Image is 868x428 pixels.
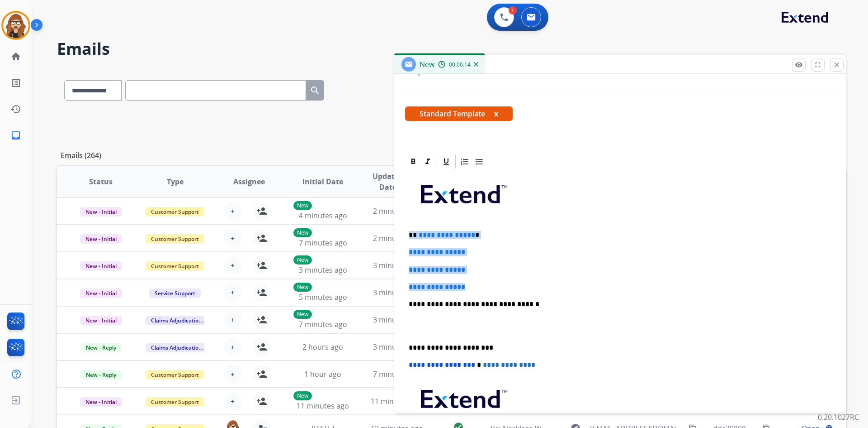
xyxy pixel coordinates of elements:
[373,206,421,216] span: 2 minutes ago
[299,211,347,221] span: 4 minutes ago
[80,289,122,298] span: New - Initial
[299,319,347,329] span: 7 minutes ago
[149,289,201,298] span: Service Support
[10,130,21,141] mat-icon: inbox
[833,61,841,69] mat-icon: close
[10,77,21,88] mat-icon: list_alt
[405,106,513,121] span: Standard Template
[297,401,349,411] span: 11 minutes ago
[224,338,242,356] button: +
[146,370,204,380] span: Customer Support
[80,316,122,325] span: New - Initial
[256,260,267,271] mat-icon: person_add
[293,228,312,237] p: New
[373,369,421,379] span: 7 minutes ago
[231,206,235,216] span: +
[146,234,204,244] span: Customer Support
[224,311,242,329] button: +
[146,397,204,407] span: Customer Support
[373,260,421,270] span: 3 minutes ago
[167,176,184,187] span: Type
[299,292,347,302] span: 5 minutes ago
[310,85,321,96] mat-icon: search
[256,233,267,244] mat-icon: person_add
[231,396,235,407] span: +
[231,341,235,352] span: +
[10,51,21,62] mat-icon: home
[231,287,235,298] span: +
[256,341,267,352] mat-icon: person_add
[57,150,105,161] p: Emails (264)
[302,342,343,352] span: 2 hours ago
[80,261,122,271] span: New - Initial
[458,155,472,168] div: Ordered List
[80,343,122,352] span: New - Reply
[421,155,434,168] div: Italic
[373,288,421,298] span: 3 minutes ago
[256,396,267,407] mat-icon: person_add
[368,171,409,192] span: Updated Date
[795,61,803,69] mat-icon: remove_red_eye
[371,396,423,406] span: 11 minutes ago
[299,265,347,275] span: 3 minutes ago
[224,392,242,410] button: +
[231,369,235,380] span: +
[224,202,242,220] button: +
[373,233,421,243] span: 2 minutes ago
[472,155,486,168] div: Bullet List
[3,13,28,38] img: avatar
[509,6,517,14] div: 1
[80,207,122,216] span: New - Initial
[256,287,267,298] mat-icon: person_add
[224,256,242,274] button: +
[80,397,122,407] span: New - Initial
[494,108,498,119] button: x
[302,176,343,187] span: Initial Date
[231,233,235,244] span: +
[406,155,420,168] div: Bold
[293,255,312,264] p: New
[439,155,453,168] div: Underline
[299,238,347,248] span: 7 minutes ago
[373,315,421,325] span: 3 minutes ago
[293,201,312,210] p: New
[293,391,312,400] p: New
[420,59,434,69] span: New
[10,104,21,115] mat-icon: history
[231,314,235,325] span: +
[814,61,822,69] mat-icon: fullscreen
[89,176,113,187] span: Status
[80,370,122,380] span: New - Reply
[373,342,421,352] span: 3 minutes ago
[256,314,267,325] mat-icon: person_add
[146,207,204,216] span: Customer Support
[146,343,208,352] span: Claims Adjudication
[256,369,267,380] mat-icon: person_add
[233,176,265,187] span: Assignee
[449,61,471,68] span: 00:00:14
[57,40,846,58] h2: Emails
[818,412,859,423] p: 0.20.1027RC
[224,365,242,383] button: +
[231,260,235,271] span: +
[224,229,242,247] button: +
[293,310,312,319] p: New
[224,284,242,302] button: +
[256,206,267,216] mat-icon: person_add
[293,283,312,292] p: New
[146,261,204,271] span: Customer Support
[146,316,208,325] span: Claims Adjudication
[304,369,341,379] span: 1 hour ago
[80,234,122,244] span: New - Initial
